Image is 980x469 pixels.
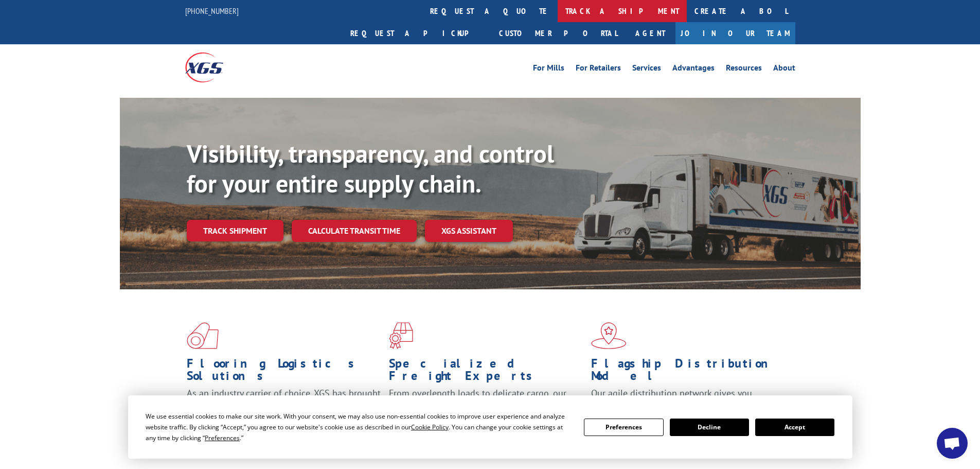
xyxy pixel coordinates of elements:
[675,22,795,44] a: Join Our Team
[625,22,675,44] a: Agent
[632,64,661,75] a: Services
[411,423,449,431] span: Cookie Policy
[937,428,968,459] div: Open chat
[389,322,413,349] img: xgs-icon-focused-on-flooring-red
[187,387,381,424] span: As an industry carrier of choice, XGS has brought innovation and dedication to flooring logistics...
[584,419,663,436] button: Preferences
[726,64,762,75] a: Resources
[670,419,749,436] button: Decline
[755,419,834,436] button: Accept
[187,137,554,199] b: Visibility, transparency, and control for your entire supply chain.
[576,64,621,75] a: For Retailers
[185,6,239,16] a: [PHONE_NUMBER]
[205,433,240,442] span: Preferences
[187,357,381,387] h1: Flooring Logistics Solutions
[292,220,417,242] a: Calculate transit time
[533,64,564,75] a: For Mills
[187,220,283,241] a: Track shipment
[591,357,786,387] h1: Flagship Distribution Model
[187,322,219,349] img: xgs-icon-total-supply-chain-intelligence-red
[343,22,491,44] a: Request a pickup
[773,64,795,75] a: About
[146,411,572,443] div: We use essential cookies to make our site work. With your consent, we may also use non-essential ...
[128,395,852,459] div: Cookie Consent Prompt
[389,357,583,387] h1: Specialized Freight Experts
[591,322,627,349] img: xgs-icon-flagship-distribution-model-red
[491,22,625,44] a: Customer Portal
[389,387,583,433] p: From overlength loads to delicate cargo, our experienced staff knows the best way to move your fr...
[672,64,715,75] a: Advantages
[425,220,513,242] a: XGS ASSISTANT
[591,387,780,411] span: Our agile distribution network gives you nationwide inventory management on demand.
